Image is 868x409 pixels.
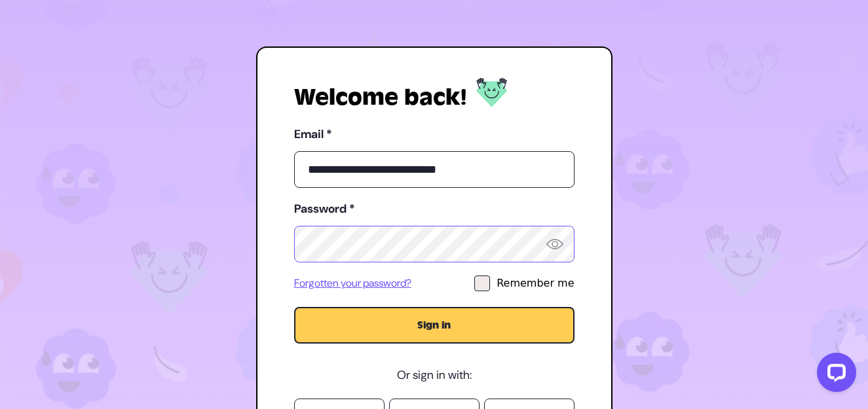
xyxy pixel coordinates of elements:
img: Log in to QualityHive [476,78,508,107]
div: Remember me [497,276,574,291]
img: Reveal Password [546,239,563,249]
a: Forgotten your password? [294,276,411,291]
button: Sign in [294,307,575,344]
p: Or sign in with: [294,365,575,385]
label: Password * [294,198,575,219]
h1: Welcome back! [294,84,466,111]
label: Email * [294,124,575,145]
iframe: LiveChat chat widget [806,347,861,402]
